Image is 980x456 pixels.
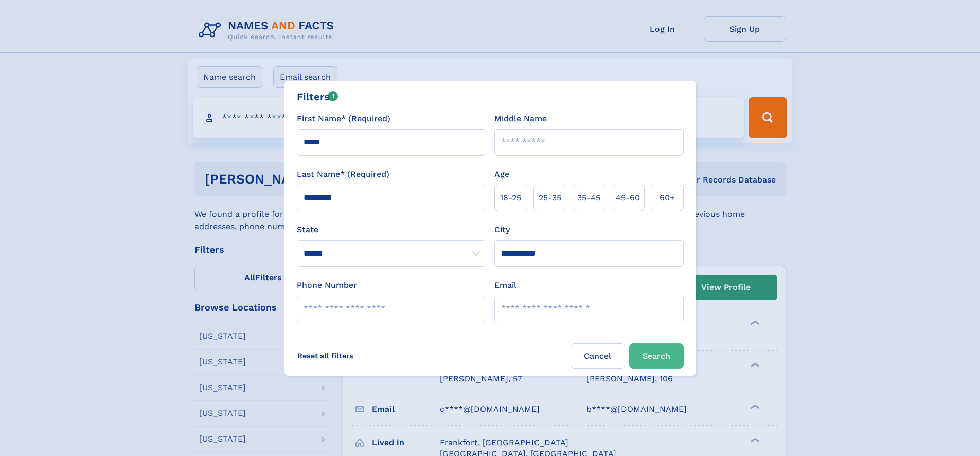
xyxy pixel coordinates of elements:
[494,279,516,291] label: Email
[297,113,390,125] label: First Name* (Required)
[616,192,640,204] span: 45‑60
[494,113,547,125] label: Middle Name
[539,192,561,204] span: 25‑35
[577,192,600,204] span: 35‑45
[660,192,675,204] span: 60+
[297,279,357,291] label: Phone Number
[297,168,389,180] label: Last Name* (Required)
[291,343,360,368] label: Reset all filters
[297,89,338,104] div: Filters
[500,192,521,204] span: 18‑25
[297,224,486,236] label: State
[571,343,625,369] label: Cancel
[494,224,510,236] label: City
[629,343,684,369] button: Search
[494,168,509,180] label: Age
